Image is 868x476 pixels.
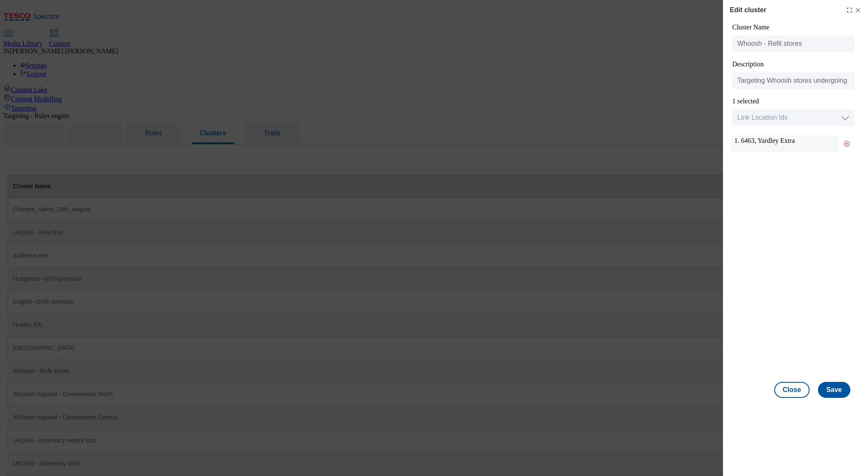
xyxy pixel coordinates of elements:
[731,135,839,152] div: 1. 6463, Yardley Extra
[818,382,850,398] button: Save
[730,5,766,15] h4: Edit cluster
[732,97,855,105] div: 1 selected
[732,60,764,68] label: Description
[774,382,810,398] button: Close
[732,24,769,31] label: Cluster Name
[732,35,855,52] input: Cluster Name
[732,72,855,89] input: Description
